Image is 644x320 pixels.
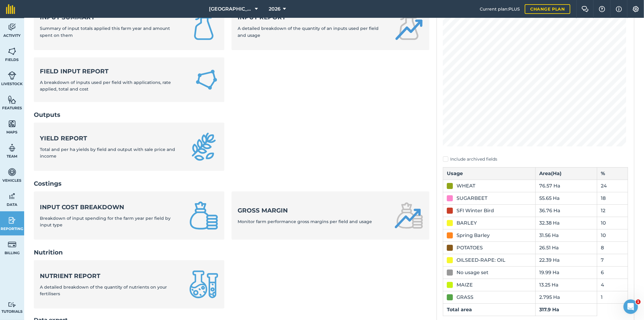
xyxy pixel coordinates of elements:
[34,123,224,171] a: Yield reportTotal and per ha yields by field and output with sale price and income
[536,229,597,242] td: 31.56 Ha
[232,2,429,50] a: Input reportA detailed breakdown of the quantity of an inputs used per field and usage
[232,191,429,240] a: Gross marginMonitor farm performance gross margins per field and usage
[34,57,224,102] a: Field Input ReportA breakdown of inputs used per field with applications, rate applied, total and...
[189,201,218,230] img: Input cost breakdown
[8,23,16,32] img: svg+xml;base64,PD94bWwgdmVyc2lvbj0iMS4wIiBlbmNvZGluZz0idXRmLTgiPz4KPCEtLSBHZW5lcmF0b3I6IEFkb2JlIE...
[238,219,372,224] span: Monitor farm performance gross margins per field and usage
[457,195,487,202] div: SUGARBEET
[536,242,597,254] td: 26.51 Ha
[457,244,483,251] div: POTATOES
[597,242,628,254] td: 8
[457,232,490,239] div: Spring Barley
[209,5,253,13] span: [GEOGRAPHIC_DATA]
[394,201,423,230] img: Gross margin
[40,147,175,159] span: Total and per ha yields by field and output with sale price and income
[443,167,536,180] th: Usage
[536,217,597,229] td: 32.38 Ha
[536,180,597,192] td: 76.57 Ha
[34,179,429,188] h2: Costings
[536,291,597,303] td: 2.795 Ha
[8,95,16,104] img: svg+xml;base64,PHN2ZyB4bWxucz0iaHR0cDovL3d3dy53My5vcmcvMjAwMC9zdmciIHdpZHRoPSI1NiIgaGVpZ2h0PSI2MC...
[8,302,16,308] img: svg+xml;base64,PD94bWwgdmVyc2lvbj0iMS4wIiBlbmNvZGluZz0idXRmLTgiPz4KPCEtLSBHZW5lcmF0b3I6IEFkb2JlIE...
[40,67,187,75] strong: Field Input Report
[8,71,16,80] img: svg+xml;base64,PD94bWwgdmVyc2lvbj0iMS4wIiBlbmNvZGluZz0idXRmLTgiPz4KPCEtLSBHZW5lcmF0b3I6IEFkb2JlIE...
[536,192,597,204] td: 55.65 Ha
[189,270,218,299] img: Nutrient report
[40,284,167,296] span: A detailed breakdown of the quantity of nutrients on your fertilisers
[457,294,473,301] div: GRASS
[582,6,589,12] img: Two speech bubbles overlapping with the left bubble in the forefront
[8,216,16,225] img: svg+xml;base64,PD94bWwgdmVyc2lvbj0iMS4wIiBlbmNvZGluZz0idXRmLTgiPz4KPCEtLSBHZW5lcmF0b3I6IEFkb2JlIE...
[597,217,628,229] td: 10
[195,67,218,92] img: Field Input Report
[480,6,520,12] span: Current plan : PLUS
[34,260,224,309] a: Nutrient reportA detailed breakdown of the quantity of nutrients on your fertilisers
[40,203,182,211] strong: Input cost breakdown
[457,281,473,289] div: MAIZE
[8,143,16,152] img: svg+xml;base64,PD94bWwgdmVyc2lvbj0iMS4wIiBlbmNvZGluZz0idXRmLTgiPz4KPCEtLSBHZW5lcmF0b3I6IEFkb2JlIE...
[269,5,280,13] span: 2026
[616,5,622,13] img: svg+xml;base64,PHN2ZyB4bWxucz0iaHR0cDovL3d3dy53My5vcmcvMjAwMC9zdmciIHdpZHRoPSIxNyIgaGVpZ2h0PSIxNy...
[623,299,638,314] iframe: Intercom live chat
[597,291,628,303] td: 1
[539,307,559,312] strong: 317.9 Ha
[457,207,494,214] div: SFI Winter Bird
[34,191,224,240] a: Input cost breakdownBreakdown of input spending for the farm year per field by input type
[189,132,218,161] img: Yield report
[457,182,475,190] div: WHEAT
[238,206,372,215] strong: Gross margin
[457,219,477,227] div: BARLEY
[8,240,16,249] img: svg+xml;base64,PD94bWwgdmVyc2lvbj0iMS4wIiBlbmNvZGluZz0idXRmLTgiPz4KPCEtLSBHZW5lcmF0b3I6IEFkb2JlIE...
[536,204,597,217] td: 36.76 Ha
[447,307,472,312] strong: Total area
[6,4,15,14] img: fieldmargin Logo
[40,134,182,142] strong: Yield report
[40,272,182,280] strong: Nutrient report
[636,299,641,304] span: 1
[40,80,171,92] span: A breakdown of inputs used per field with applications, rate applied, total and cost
[597,229,628,242] td: 10
[8,192,16,201] img: svg+xml;base64,PD94bWwgdmVyc2lvbj0iMS4wIiBlbmNvZGluZz0idXRmLTgiPz4KPCEtLSBHZW5lcmF0b3I6IEFkb2JlIE...
[8,119,16,128] img: svg+xml;base64,PHN2ZyB4bWxucz0iaHR0cDovL3d3dy53My5vcmcvMjAwMC9zdmciIHdpZHRoPSI1NiIgaGVpZ2h0PSI2MC...
[632,6,639,12] img: A cog icon
[394,11,423,40] img: Input report
[597,180,628,192] td: 24
[597,254,628,266] td: 7
[457,257,505,264] div: OILSEED-RAPE: OIL
[40,216,171,228] span: Breakdown of input spending for the farm year per field by input type
[8,168,16,177] img: svg+xml;base64,PD94bWwgdmVyc2lvbj0iMS4wIiBlbmNvZGluZz0idXRmLTgiPz4KPCEtLSBHZW5lcmF0b3I6IEFkb2JlIE...
[536,266,597,279] td: 19.99 Ha
[34,248,429,257] h2: Nutrition
[457,269,489,276] div: No usage set
[597,192,628,204] td: 18
[34,110,429,119] h2: Outputs
[597,266,628,279] td: 6
[238,26,379,38] span: A detailed breakdown of the quantity of an inputs used per field and usage
[40,26,170,38] span: Summary of input totals applied this farm year and amount spent on them
[525,4,570,14] a: Change plan
[597,204,628,217] td: 12
[598,6,606,12] img: A question mark icon
[597,167,628,180] th: %
[8,47,16,56] img: svg+xml;base64,PHN2ZyB4bWxucz0iaHR0cDovL3d3dy53My5vcmcvMjAwMC9zdmciIHdpZHRoPSI1NiIgaGVpZ2h0PSI2MC...
[34,2,224,50] a: Input summarySummary of input totals applied this farm year and amount spent on them
[189,11,218,40] img: Input summary
[597,279,628,291] td: 4
[536,279,597,291] td: 13.25 Ha
[536,254,597,266] td: 22.39 Ha
[536,167,597,180] th: Area ( Ha )
[443,156,628,162] label: Include archived fields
